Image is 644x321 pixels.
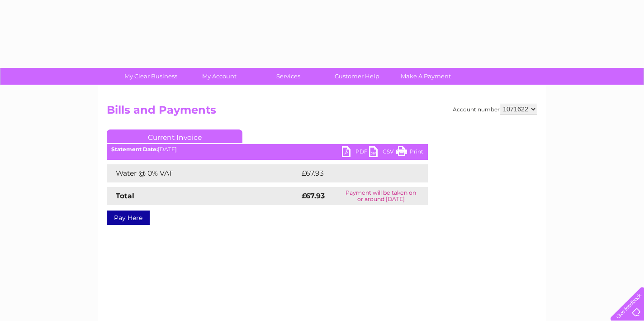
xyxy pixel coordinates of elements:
a: Current Invoice [107,129,242,143]
a: Customer Help [320,68,394,85]
h2: Bills and Payments [107,104,537,121]
a: My Clear Business [114,68,188,85]
td: Water @ 0% VAT [107,164,299,182]
a: My Account [182,68,257,85]
a: Print [396,146,423,159]
a: PDF [342,146,369,159]
td: £67.93 [299,164,409,182]
a: Pay Here [107,211,150,225]
td: Payment will be taken on or around [DATE] [334,187,428,205]
strong: £67.93 [302,192,325,200]
a: CSV [369,146,396,159]
b: Statement Date: [111,146,158,153]
div: [DATE] [107,146,428,153]
strong: Total [116,192,134,200]
div: Account number [453,104,537,115]
a: Make A Payment [388,68,463,85]
a: Services [251,68,326,85]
